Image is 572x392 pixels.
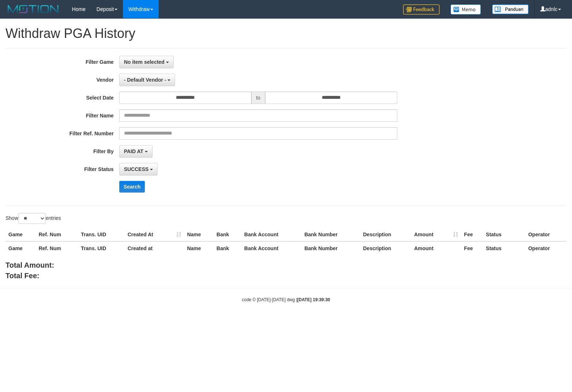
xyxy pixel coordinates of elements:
th: Description [360,228,411,241]
button: Search [119,181,145,193]
button: - Default Vendor - [119,74,175,86]
th: Trans. UID [78,241,125,255]
img: MOTION_logo.png [5,4,61,15]
th: Bank Number [301,228,360,241]
th: Created At [125,228,184,241]
th: Ref. Num [36,241,78,255]
button: SUCCESS [119,163,158,175]
button: PAID AT [119,145,152,158]
th: Fee [461,241,483,255]
th: Game [5,241,36,255]
th: Created at [125,241,184,255]
th: Bank [214,241,241,255]
b: Total Amount: [5,261,54,269]
th: Bank [214,228,241,241]
img: Button%20Memo.svg [451,4,481,15]
th: Status [483,241,525,255]
th: Ref. Num [36,228,78,241]
span: to [251,92,265,104]
th: Bank Account [241,241,302,255]
th: Amount [411,228,461,241]
th: Operator [525,228,567,241]
img: panduan.png [492,4,529,14]
h1: Withdraw PGA History [5,26,567,41]
span: PAID AT [124,148,143,154]
th: Operator [525,241,567,255]
th: Amount [411,241,461,255]
b: Total Fee: [5,272,39,280]
th: Name [184,228,214,241]
th: Trans. UID [78,228,125,241]
th: Description [360,241,411,255]
button: No item selected [119,56,174,68]
label: Show entries [5,213,61,224]
img: Feedback.jpg [403,4,440,15]
th: Bank Number [301,241,360,255]
th: Name [184,241,214,255]
th: Fee [461,228,483,241]
span: No item selected [124,59,165,65]
span: SUCCESS [124,166,149,172]
th: Status [483,228,525,241]
small: code © [DATE]-[DATE] dwg | [242,297,330,302]
span: - Default Vendor - [124,77,166,83]
th: Game [5,228,36,241]
th: Bank Account [241,228,302,241]
strong: [DATE] 19:39:30 [297,297,330,302]
select: Showentries [18,213,46,224]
